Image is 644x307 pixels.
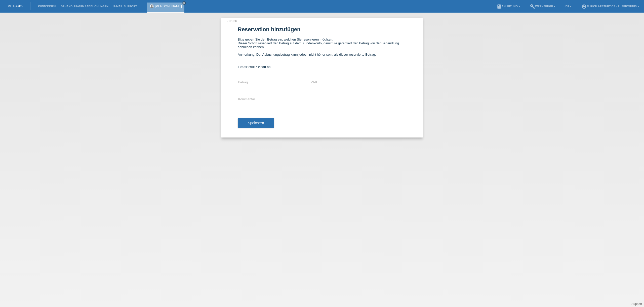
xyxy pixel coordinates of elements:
span: Speichern [248,121,264,125]
div: Bitte geben Sie den Betrag ein, welchen Sie reservieren möchten. Dieser Schritt reserviert den Be... [238,38,406,60]
a: bookAnleitung ▾ [494,5,522,8]
div: CHF [311,81,317,84]
span: CHF 12'000.00 [249,65,271,69]
h1: Reservation hinzufügen [238,26,406,32]
a: close [182,1,186,5]
a: Behandlungen / Abbuchungen [58,5,111,8]
i: close [183,2,185,4]
a: Kund*innen [35,5,58,8]
b: Limite: [238,65,270,69]
i: account_circle [582,4,587,9]
a: [PERSON_NAME] [155,4,182,8]
a: DE ▾ [563,5,574,8]
a: E-Mail Support [111,5,140,8]
a: Support [631,302,642,306]
i: book [497,4,502,9]
a: buildWerkzeuge ▾ [528,5,558,8]
button: Speichern [238,118,274,128]
a: MF Health [8,4,23,8]
a: ← Zurück [223,19,237,23]
a: account_circleZürich Aesthetics - F. Ispikoudis ▾ [579,5,641,8]
i: build [530,4,535,9]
